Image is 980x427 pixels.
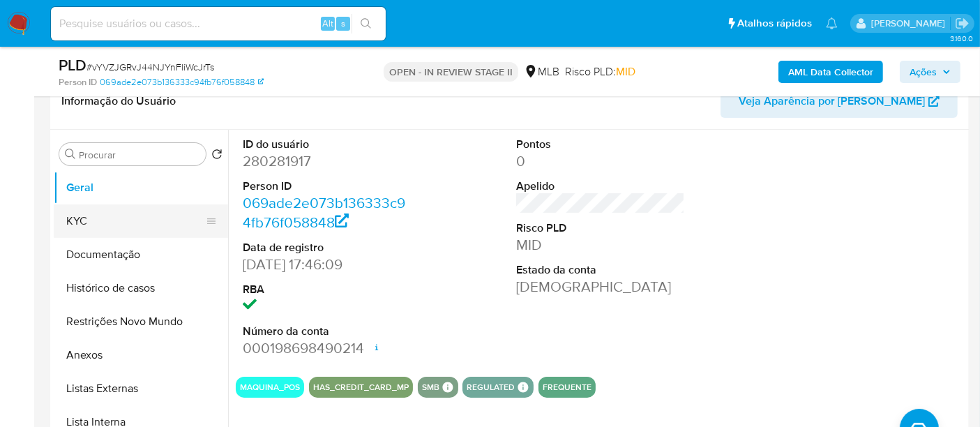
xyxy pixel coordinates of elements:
button: Documentação [54,238,228,271]
a: Notificações [826,17,838,29]
span: Ações [910,61,937,83]
dt: ID do usuário [243,137,412,152]
button: Procurar [65,149,76,160]
dd: 0 [516,151,685,171]
dt: Apelido [516,179,685,194]
dd: 280281917 [243,151,412,171]
dt: Pontos [516,137,685,152]
span: # vYVZJGRvJ44NJYnFliWcJrTs [86,60,214,74]
span: Atalhos rápidos [737,16,812,31]
button: AML Data Collector [778,61,883,83]
dd: [DEMOGRAPHIC_DATA] [516,277,685,297]
button: Restrições Novo Mundo [54,305,228,338]
a: 069ade2e073b136333c94fb76f058848 [100,76,264,89]
dt: Estado da conta [516,262,685,278]
dt: Data de registro [243,240,412,255]
b: Person ID [59,76,97,89]
p: OPEN - IN REVIEW STAGE II [384,62,518,82]
div: MLB [524,64,559,80]
span: Veja Aparência por [PERSON_NAME] [739,84,925,118]
p: erico.trevizan@mercadopago.com.br [871,17,950,30]
button: search-icon [352,14,380,33]
span: 3.160.0 [950,33,973,44]
b: PLD [59,54,86,76]
button: Ações [900,61,960,83]
input: Procurar [79,149,200,161]
button: Retornar ao pedido padrão [211,149,223,164]
dd: 000198698490214 [243,338,412,358]
span: Alt [322,17,333,30]
a: Sair [955,16,970,31]
button: Geral [54,171,228,204]
dd: [DATE] 17:46:09 [243,255,412,274]
a: 069ade2e073b136333c94fb76f058848 [243,193,405,232]
dt: Risco PLD [516,220,685,236]
h1: Informação do Usuário [61,94,176,108]
button: Listas Externas [54,372,228,405]
button: Histórico de casos [54,271,228,305]
button: Veja Aparência por [PERSON_NAME] [721,84,958,118]
input: Pesquise usuários ou casos... [51,15,386,33]
span: Risco PLD: [565,64,635,80]
dt: RBA [243,282,412,297]
dt: Person ID [243,179,412,194]
b: AML Data Collector [788,61,873,83]
span: MID [616,63,635,80]
span: s [341,17,345,30]
button: Anexos [54,338,228,372]
dd: MID [516,235,685,255]
button: KYC [54,204,217,238]
dt: Número da conta [243,324,412,339]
